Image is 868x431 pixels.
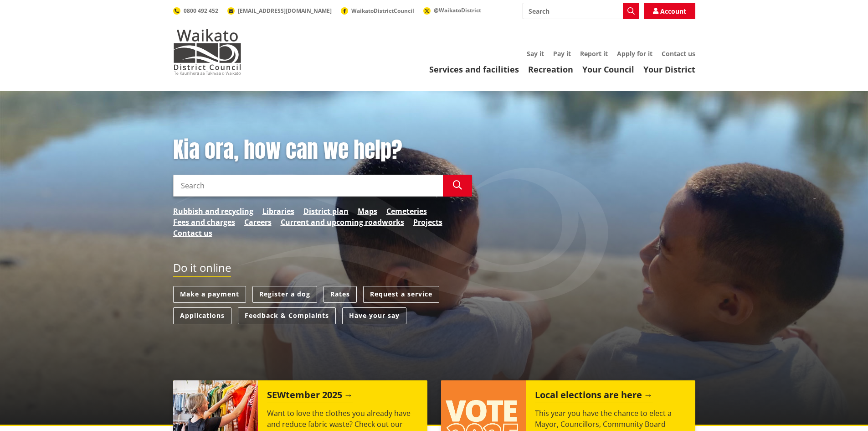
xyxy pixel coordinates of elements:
[238,307,336,324] a: Feedback & Complaints
[617,49,652,58] a: Apply for it
[244,217,272,228] a: Careers
[173,286,246,303] a: Make a payment
[252,286,317,303] a: Register a dog
[173,7,218,15] a: 0800 492 452
[303,206,349,217] a: District plan
[173,228,212,239] a: Contact us
[580,49,608,58] a: Report it
[434,6,481,14] span: @WaikatoDistrict
[358,206,377,217] a: Maps
[173,261,231,277] h2: Do it online
[386,206,427,217] a: Cemeteries
[527,49,544,58] a: Say it
[528,64,573,75] a: Recreation
[173,206,253,217] a: Rubbish and recycling
[238,7,332,15] span: [EMAIL_ADDRESS][DOMAIN_NAME]
[173,137,472,163] h1: Kia ora, how can we help?
[173,175,443,197] input: Search input
[535,389,653,403] h2: Local elections are here
[262,206,294,217] a: Libraries
[173,307,231,324] a: Applications
[342,307,406,324] a: Have your say
[351,7,414,15] span: WaikatoDistrictCouncil
[341,7,414,15] a: WaikatoDistrictCouncil
[281,217,404,228] a: Current and upcoming roadworks
[413,217,442,228] a: Projects
[324,286,357,303] a: Rates
[423,6,481,14] a: @WaikatoDistrict
[184,7,218,15] span: 0800 492 452
[429,64,519,75] a: Services and facilities
[582,64,634,75] a: Your Council
[523,3,639,19] input: Search input
[363,286,439,303] a: Request a service
[662,49,695,58] a: Contact us
[644,3,695,19] a: Account
[643,64,695,75] a: Your District
[267,389,353,403] h2: SEWtember 2025
[553,49,571,58] a: Pay it
[227,7,332,15] a: [EMAIL_ADDRESS][DOMAIN_NAME]
[173,29,241,75] img: Waikato District Council - Te Kaunihera aa Takiwaa o Waikato
[173,217,235,228] a: Fees and charges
